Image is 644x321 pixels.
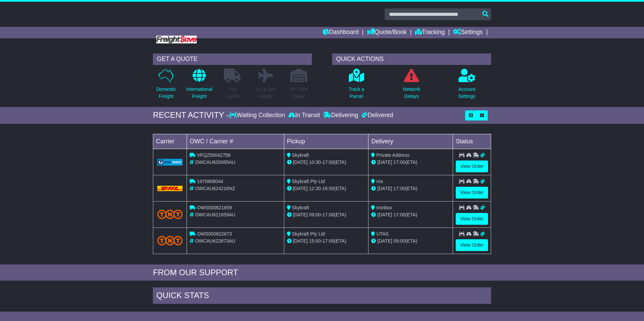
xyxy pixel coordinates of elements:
p: Full Loads [224,86,241,100]
span: [DATE] [293,159,308,165]
span: OWCAU622673AU [195,238,235,244]
p: Air & Sea Freight [256,86,276,100]
img: GetCarrierServiceLogo [157,159,183,166]
td: Delivery [368,134,453,149]
img: TNT_Domestic.png [157,210,183,219]
p: Account Settings [458,86,476,100]
span: 17:00 [322,238,334,244]
span: 09:00 [309,212,321,217]
span: n/a [376,179,383,184]
a: DomesticFreight [156,68,176,104]
div: Waiting Collection [229,112,287,119]
a: Track aParcel [348,68,364,104]
span: [DATE] [377,238,392,244]
div: - (ETA) [287,185,366,192]
a: NetworkDelays [402,68,420,104]
td: Pickup [284,134,368,149]
div: - (ETA) [287,211,366,218]
a: View Order [456,187,488,199]
p: Network Delays [403,86,420,100]
span: 09:00 [393,238,405,244]
span: OWCAU621659AU [195,212,235,217]
span: UTAS [376,231,388,237]
span: [DATE] [377,159,392,165]
div: Quick Stats [153,287,491,306]
span: 17:00 [322,212,334,217]
div: (ETA) [371,211,450,218]
p: Domestic Freight [156,86,176,100]
span: 17:00 [393,212,405,217]
div: GET A QUOTE [153,53,312,65]
span: Skykraft Pty Ltd [292,179,325,184]
span: Ironbox [376,205,392,210]
a: View Order [456,213,488,225]
span: [DATE] [293,186,308,191]
a: InternationalFreight [186,68,213,104]
img: TNT_Domestic.png [157,236,183,245]
div: - (ETA) [287,238,366,245]
img: Freight Save [156,36,197,43]
span: OWS000622673 [197,231,232,237]
td: OWC / Carrier # [187,134,284,149]
div: RECENT ACTIVITY - [153,110,229,120]
div: Delivering [322,112,360,119]
span: OWCAU624216NZ [195,186,235,191]
img: DHL.png [157,186,183,191]
span: OWS000621659 [197,205,232,210]
span: 15:00 [309,238,321,244]
a: Tracking [415,27,445,38]
span: 12:30 [309,186,321,191]
td: Carrier [153,134,187,149]
div: (ETA) [371,159,450,166]
span: Private Address [376,152,409,158]
div: FROM OUR SUPPORT [153,268,491,278]
a: View Order [456,160,488,172]
div: QUICK ACTIONS [332,53,491,65]
div: Delivered [360,112,393,119]
span: 17:00 [393,186,405,191]
span: Skykraft [292,205,309,210]
span: [DATE] [293,238,308,244]
span: Skykraft [292,152,309,158]
div: In Transit [287,112,322,119]
span: 17:00 [322,159,334,165]
span: 16:00 [322,186,334,191]
div: (ETA) [371,238,450,245]
p: Air / Sea Depot [290,86,308,100]
a: Settings [453,27,483,38]
p: Track a Parcel [349,86,364,100]
p: International Freight [186,86,212,100]
div: - (ETA) [287,159,366,166]
a: AccountSettings [458,68,476,104]
span: 10:30 [309,159,321,165]
span: 17:00 [393,159,405,165]
span: [DATE] [377,212,392,217]
span: 1970808044 [197,179,223,184]
a: Dashboard [323,27,359,38]
a: View Order [456,239,488,251]
span: OWCAU635085AU [195,159,235,165]
span: [DATE] [377,186,392,191]
a: Quote/Book [367,27,407,38]
div: (ETA) [371,185,450,192]
td: Status [453,134,491,149]
span: [DATE] [293,212,308,217]
span: Skykraft Pty Ltd [292,231,325,237]
span: VFQZ50042756 [197,152,231,158]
